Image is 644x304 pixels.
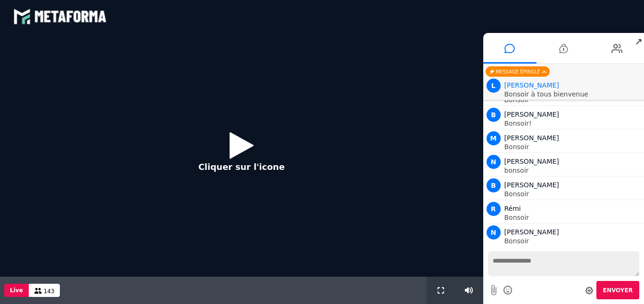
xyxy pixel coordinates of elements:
[504,158,559,165] span: [PERSON_NAME]
[44,288,55,295] span: 143
[504,205,521,212] span: Rémi
[487,202,501,216] span: R
[504,191,642,197] p: Bonsoir
[504,111,559,118] span: [PERSON_NAME]
[504,181,559,189] span: [PERSON_NAME]
[603,287,633,294] span: Envoyer
[487,155,501,169] span: N
[198,160,285,173] p: Cliquer sur l'icone
[486,66,550,77] div: Message épinglé
[487,79,501,93] span: L
[504,81,559,89] span: Animateur
[504,134,559,142] span: [PERSON_NAME]
[487,225,501,240] span: N
[504,228,559,236] span: [PERSON_NAME]
[504,238,642,244] p: Bonsoir
[504,144,642,150] p: Bonsoir
[487,108,501,122] span: B
[487,178,501,192] span: B
[504,91,642,97] p: Bonsoir à tous bienvenue
[504,96,642,103] p: Bonsoir
[504,167,642,174] p: bonsoir
[596,281,639,299] button: Envoyer
[504,120,642,127] p: Bonsoir!
[487,131,501,145] span: M
[4,284,29,297] button: Live
[189,125,294,185] button: Cliquer sur l'icone
[633,33,644,50] span: ↗
[504,214,642,221] p: Bonsoir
